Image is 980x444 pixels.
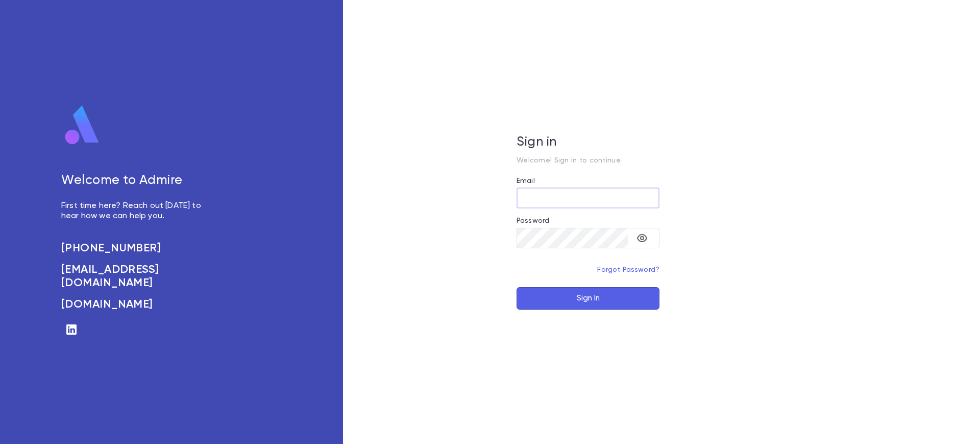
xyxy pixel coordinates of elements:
[61,173,212,189] h5: Welcome to Admire
[632,228,652,248] button: toggle password visibility
[61,298,212,311] a: [DOMAIN_NAME]
[61,242,212,255] a: [PHONE_NUMBER]
[61,263,212,290] a: [EMAIL_ADDRESS][DOMAIN_NAME]
[597,266,659,273] a: Forgot Password?
[517,177,535,185] label: Email
[517,287,659,310] button: Sign In
[517,156,659,165] p: Welcome! Sign in to continue.
[517,135,659,150] h5: Sign in
[61,201,212,221] p: First time here? Reach out [DATE] to hear how we can help you.
[517,217,549,225] label: Password
[61,105,103,146] img: logo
